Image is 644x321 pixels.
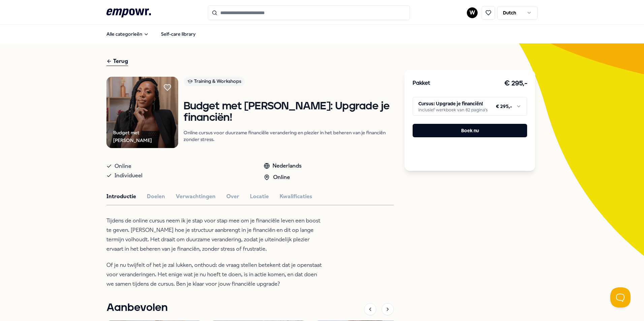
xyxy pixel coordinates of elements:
span: Online [115,162,131,171]
div: Budget met [PERSON_NAME] [113,129,178,144]
a: Self-care library [156,27,201,41]
h3: Pakket [413,79,430,88]
button: Doelen [147,192,165,201]
p: Of je nu twijfelt of het je zal lukken, onthoud: de vraag stellen betekent dat je openstaat voor ... [106,260,325,289]
h3: € 295,- [504,78,527,89]
h1: Aanbevolen [106,299,168,316]
button: Alle categorieën [101,27,154,41]
button: W [467,7,478,18]
span: Individueel [115,171,142,180]
p: Online cursus voor duurzame financiële verandering en plezier in het beheren van je financiën zon... [184,129,394,143]
button: Boek nu [413,124,527,137]
img: Product Image [106,77,178,148]
div: Training & Workshops [184,77,245,86]
button: Locatie [250,192,269,201]
nav: Main [101,27,201,41]
div: Nederlands [264,162,301,170]
h1: Budget met [PERSON_NAME]: Upgrade je financiën! [184,101,394,124]
button: Verwachtingen [176,192,216,201]
p: Tijdens de online cursus neem ik je stap voor stap mee om je financiële leven een boost te geven.... [106,216,325,254]
iframe: Help Scout Beacon - Open [610,287,631,308]
button: Over [226,192,239,201]
div: Online [264,173,301,182]
input: Search for products, categories or subcategories [208,5,410,20]
div: Terug [106,57,128,66]
a: Training & Workshops [184,77,394,88]
button: Introductie [106,192,136,201]
button: Kwalificaties [280,192,312,201]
